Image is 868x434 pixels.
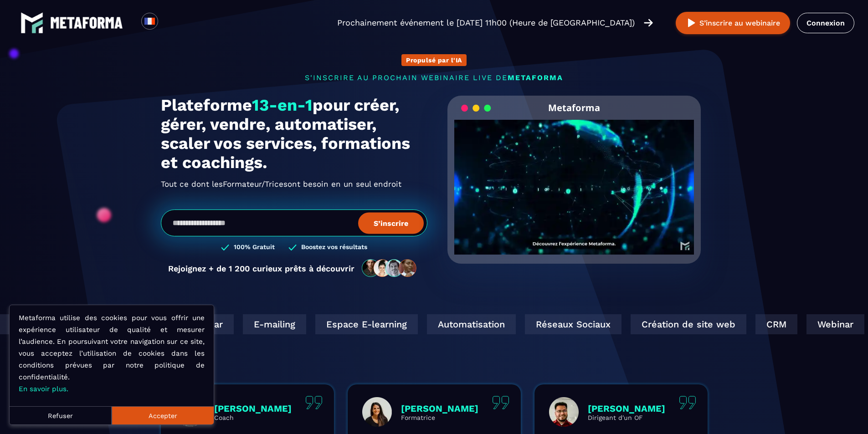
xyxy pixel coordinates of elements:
input: Search for option [166,17,173,28]
p: Propulsé par l'IA [406,56,462,64]
img: logo [50,17,123,29]
button: Refuser [10,406,112,424]
button: S’inscrire au webinaire [676,12,790,34]
p: Coach [214,414,292,421]
video: Your browser does not support the video tag. [454,120,694,240]
p: [PERSON_NAME] [588,403,665,414]
p: Prochainement événement le [DATE] 11h00 (Heure de [GEOGRAPHIC_DATA]) [337,16,635,29]
div: Création de site web [630,314,745,334]
p: [PERSON_NAME] [401,403,478,414]
img: profile [362,397,392,427]
div: Espace E-learning [314,314,417,334]
img: checked [288,243,297,252]
a: En savoir plus. [19,385,68,393]
span: 13-en-1 [252,96,313,115]
img: logo [21,11,43,34]
p: Rejoignez + de 1 200 curieux prêts à découvrir [168,264,354,273]
img: quote [492,396,509,409]
div: Search for option [158,13,180,33]
img: checked [221,243,229,252]
img: community-people [359,259,420,278]
div: E-mailing [242,314,305,334]
p: Dirigeant d'un OF [588,414,665,421]
p: Formatrice [401,414,478,421]
span: Formateur/Trices [223,177,288,191]
p: Metaforma utilise des cookies pour vous offrir une expérience utilisateur de qualité et mesurer l... [19,312,205,395]
span: METAFORMA [508,73,563,82]
img: profile [549,397,579,427]
div: CRM [755,314,796,334]
h1: Plateforme pour créer, gérer, vendre, automatiser, scaler vos services, formations et coachings. [161,96,427,172]
p: s'inscrire au prochain webinaire live de [161,73,708,82]
h2: Metaforma [548,96,600,120]
img: quote [679,396,696,409]
p: [PERSON_NAME] [214,403,292,414]
div: Webinar [806,314,863,334]
h3: 100% Gratuit [234,243,275,252]
button: S’inscrire [358,212,424,234]
img: fr [144,15,155,27]
div: Automatisation [426,314,515,334]
a: Connexion [797,13,854,33]
h2: Tout ce dont les ont besoin en un seul endroit [161,177,427,191]
img: arrow-right [644,18,653,28]
img: loading [461,104,491,112]
img: quote [305,396,323,409]
button: Accepter [112,406,214,424]
img: play [686,17,697,29]
div: Réseaux Sociaux [524,314,621,334]
h3: Boostez vos résultats [301,243,367,252]
div: Webinar [175,314,233,334]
